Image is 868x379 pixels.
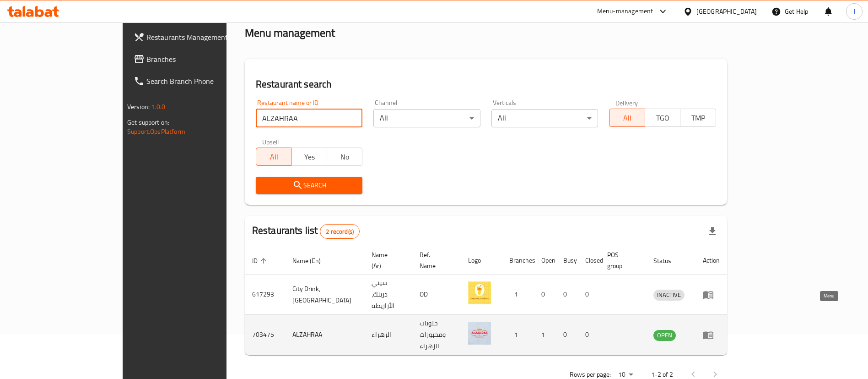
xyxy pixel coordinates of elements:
h2: Menu management [245,26,335,40]
span: Search Branch Phone [146,76,260,87]
div: All [491,109,598,127]
label: Upsell [262,138,279,145]
span: Search [263,180,356,191]
img: City Drink, Alzahraa [468,281,491,304]
span: 2 record(s) [320,227,359,236]
td: سيتي درينك، الأزاريطة [364,275,412,315]
span: ID [252,255,270,266]
span: Version: [127,101,150,113]
input: Search for restaurant name or ID.. [256,109,363,127]
th: Logo [461,247,502,275]
td: الزهراء [364,315,412,355]
span: Get support on: [127,116,169,128]
td: حلويات ومخبوزات الزهراء [412,315,461,355]
span: 1.0.0 [151,101,165,113]
a: Restaurants Management [126,26,268,48]
h2: Restaurant search [256,77,716,91]
th: Action [695,247,727,275]
button: All [609,109,645,127]
span: All [613,111,642,125]
span: Restaurants Management [146,32,260,43]
span: J [853,6,855,16]
span: TGO [649,111,677,125]
div: Menu [703,289,720,300]
td: 0 [534,275,556,315]
td: 0 [578,275,600,315]
span: Name (Ar) [372,249,401,271]
td: ALZAHRAA [285,315,364,355]
td: 1 [502,315,534,355]
td: 1 [502,275,534,315]
td: OD [412,275,461,315]
span: No [331,150,359,164]
button: All [256,148,292,166]
th: Busy [556,247,578,275]
span: Ref. Name [420,249,450,271]
th: Closed [578,247,600,275]
td: 0 [556,315,578,355]
td: City Drink, [GEOGRAPHIC_DATA] [285,275,364,315]
table: enhanced table [245,247,727,355]
div: Total records count [320,224,360,239]
button: No [327,148,363,166]
button: Yes [291,148,327,166]
span: TMP [684,111,712,125]
span: Yes [295,150,323,164]
span: POS group [607,249,635,271]
a: Support.OpsPlatform [127,126,185,137]
h2: Restaurants list [252,224,360,239]
img: ALZAHRAA [468,322,491,345]
span: INACTIVE [653,290,685,300]
label: Delivery [615,99,638,106]
a: Branches [126,48,268,70]
button: Search [256,177,363,194]
div: Menu-management [597,6,653,17]
span: Status [653,255,683,266]
td: 0 [578,315,600,355]
div: All [373,109,480,127]
td: 1 [534,315,556,355]
td: 0 [556,275,578,315]
span: Branches [146,54,260,65]
span: All [260,150,288,164]
a: Search Branch Phone [126,70,268,92]
th: Open [534,247,556,275]
span: Name (En) [292,255,333,266]
span: OPEN [653,330,676,341]
th: Branches [502,247,534,275]
div: Export file [701,220,723,242]
button: TMP [680,109,716,127]
button: TGO [645,109,681,127]
div: [GEOGRAPHIC_DATA] [696,6,757,16]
